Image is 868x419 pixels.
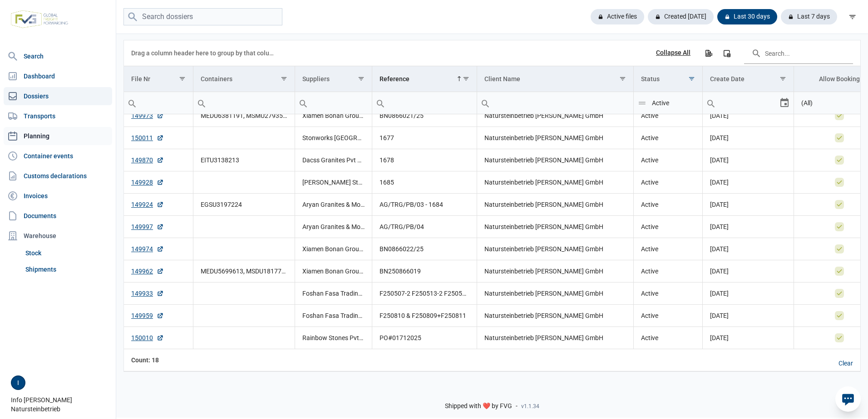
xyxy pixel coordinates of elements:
[719,45,735,61] div: Column Chooser
[710,312,729,319] span: [DATE]
[477,92,633,114] td: Filter cell
[477,193,633,215] td: Natursteinbetrieb [PERSON_NAME] GmbH
[4,207,112,225] a: Documents
[201,75,232,83] div: Containers
[4,47,112,65] a: Search
[295,104,372,127] td: Xiamen Bonan Group Co., Ltd.
[703,66,794,92] td: Column Create Date
[633,215,703,238] td: Active
[710,75,745,83] div: Create Date
[633,149,703,171] td: Active
[372,127,477,149] td: 1677
[372,92,477,114] input: Filter cell
[131,178,164,187] a: 149928
[372,260,477,282] td: BN250866019
[477,149,633,171] td: Natursteinbetrieb [PERSON_NAME] GmbH
[703,92,794,114] td: Filter cell
[295,149,372,171] td: Dacss Granites Pvt Ltd
[477,326,633,349] td: Natursteinbetrieb [PERSON_NAME] GmbH
[372,326,477,349] td: PO#01712025
[521,403,539,410] span: v1.1.34
[516,402,518,410] span: -
[124,40,860,371] div: Data grid with 18 rows and 8 columns
[193,66,295,92] td: Column Containers
[633,238,703,260] td: Active
[372,215,477,238] td: AG/TRG/PB/04
[4,167,112,185] a: Customs declarations
[710,179,729,186] span: [DATE]
[295,171,372,193] td: [PERSON_NAME] Stones LLP
[358,75,365,82] span: Show filter options for column 'Suppliers'
[484,75,520,83] div: Client Name
[372,282,477,304] td: F250507-2 F250513-2 F250513-3
[703,92,719,114] div: Search box
[477,104,633,127] td: Natursteinbetrieb [PERSON_NAME] GmbH
[131,46,277,60] div: Drag a column header here to group by that column
[131,133,164,142] a: 150011
[4,67,112,85] a: Dashboard
[193,149,295,171] td: EITU3138213
[831,356,860,371] div: Clear
[656,49,690,57] div: Collapse All
[372,104,477,127] td: BN0866021/25
[633,326,703,349] td: Active
[710,245,729,253] span: [DATE]
[477,238,633,260] td: Natursteinbetrieb [PERSON_NAME] GmbH
[131,111,164,120] a: 149973
[131,289,164,298] a: 149933
[477,127,633,149] td: Natursteinbetrieb [PERSON_NAME] GmbH
[633,304,703,326] td: Active
[633,193,703,215] td: Active
[633,92,703,114] td: Filter cell
[633,66,703,92] td: Column Status
[131,333,164,342] a: 150010
[710,134,729,141] span: [DATE]
[700,45,716,61] div: Export all data to Excel
[193,193,295,215] td: EGSU3197224
[445,402,512,410] span: Shipped with ❤️ by FVG
[281,75,287,82] span: Show filter options for column 'Containers'
[193,92,295,114] td: Filter cell
[477,92,493,114] div: Search box
[633,104,703,127] td: Active
[4,127,112,145] a: Planning
[295,326,372,349] td: Rainbow Stones Pvt. Ltd.
[131,200,164,209] a: 149924
[591,9,644,24] div: Active files
[477,304,633,326] td: Natursteinbetrieb [PERSON_NAME] GmbH
[710,223,729,230] span: [DATE]
[123,8,282,26] input: Search dossiers
[710,112,729,119] span: [DATE]
[710,156,729,164] span: [DATE]
[633,127,703,149] td: Active
[295,260,372,282] td: Xiamen Bonan Group Co., Ltd.
[477,282,633,304] td: Natursteinbetrieb [PERSON_NAME] GmbH
[295,92,311,114] div: Search box
[4,227,112,245] div: Warehouse
[634,92,650,114] div: Search box
[295,215,372,238] td: Aryan Granites & Monuments Pvt. Ltd.
[302,75,330,83] div: Suppliers
[4,107,112,125] a: Transports
[131,75,150,83] div: File Nr
[124,92,140,114] div: Search box
[633,282,703,304] td: Active
[131,267,164,276] a: 149962
[372,238,477,260] td: BN0866022/25
[844,9,861,25] div: filter
[131,244,164,253] a: 149974
[124,92,193,114] td: Filter cell
[4,147,112,165] a: Container events
[710,268,729,275] span: [DATE]
[193,260,295,282] td: MEDU5699613, MSDU1817762, MSMU1923101, MSNU2611518, SEKU1302652
[131,222,164,231] a: 149997
[619,75,626,82] span: Show filter options for column 'Client Name'
[633,260,703,282] td: Active
[477,92,633,114] input: Filter cell
[779,75,786,82] span: Show filter options for column 'Create Date'
[193,92,210,114] div: Search box
[688,75,695,82] span: Show filter options for column 'Status'
[463,75,469,82] span: Show filter options for column 'Reference'
[7,7,72,32] img: FVG - Global freight forwarding
[372,149,477,171] td: 1678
